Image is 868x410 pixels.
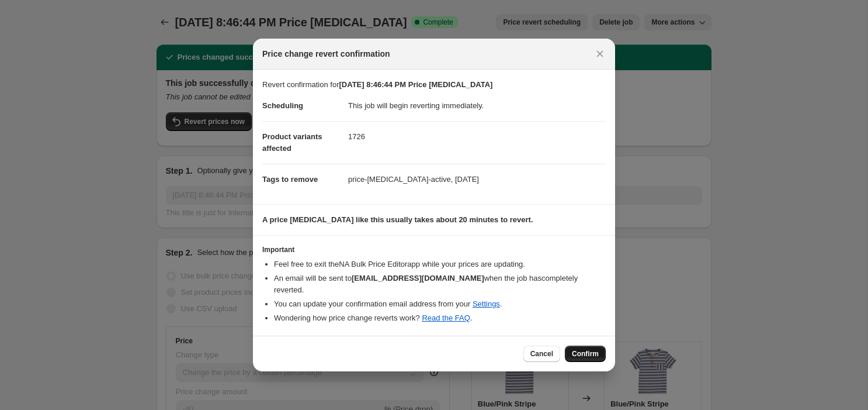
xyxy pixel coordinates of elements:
[262,79,606,91] p: Revert confirmation for
[348,164,606,195] dd: price-[MEDICAL_DATA]-active, [DATE]
[262,101,303,110] span: Scheduling
[262,175,318,184] span: Tags to remove
[274,312,606,324] li: Wondering how price change reverts work? .
[274,298,606,310] li: You can update your confirmation email address from your .
[262,245,606,254] h3: Important
[348,91,606,121] dd: This job will begin reverting immediately.
[592,46,608,62] button: Close
[565,346,606,362] button: Confirm
[274,273,606,296] li: An email will be sent to when the job has completely reverted .
[339,80,493,89] b: [DATE] 8:46:44 PM Price [MEDICAL_DATA]
[262,215,533,224] b: A price [MEDICAL_DATA] like this usually takes about 20 minutes to revert.
[262,48,390,60] span: Price change revert confirmation
[262,132,322,153] span: Product variants affected
[274,259,606,270] li: Feel free to exit the NA Bulk Price Editor app while your prices are updating.
[422,313,470,322] a: Read the FAQ
[473,299,500,308] a: Settings
[523,346,560,362] button: Cancel
[352,274,484,282] b: [EMAIL_ADDRESS][DOMAIN_NAME]
[530,349,553,359] span: Cancel
[348,121,606,152] dd: 1726
[572,349,599,359] span: Confirm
